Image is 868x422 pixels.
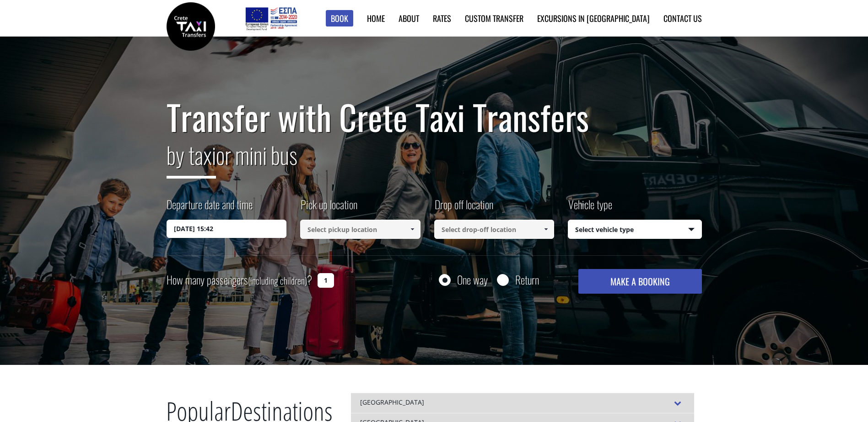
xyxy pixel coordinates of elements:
[404,220,420,239] a: Show All Items
[300,220,421,239] input: Select pickup location
[351,393,694,413] div: [GEOGRAPHIC_DATA]
[578,269,701,294] button: MAKE A BOOKING
[433,12,451,24] a: Rates
[167,137,216,179] span: by taxi
[167,269,312,291] label: How many passengers ?
[167,98,702,136] h1: Transfer with Crete Taxi Transfers
[244,5,298,32] img: e-bannersEUERDF180X90.jpg
[167,21,215,30] a: Crete Taxi Transfers | Safe Taxi Transfer Services from to Heraklion Airport, Chania Airport, Ret...
[568,220,701,239] span: Select vehicle type
[167,196,253,220] label: Departure date and time
[167,136,702,185] h2: or mini bus
[434,196,493,220] label: Drop off location
[326,10,353,27] a: Book
[300,196,357,220] label: Pick up location
[248,274,307,287] small: (including children)
[457,274,488,285] label: One way
[465,12,523,24] a: Custom Transfer
[399,12,419,24] a: About
[537,12,650,24] a: Excursions in [GEOGRAPHIC_DATA]
[515,274,539,285] label: Return
[167,2,215,51] img: Crete Taxi Transfers | Safe Taxi Transfer Services from to Heraklion Airport, Chania Airport, Ret...
[568,196,612,220] label: Vehicle type
[539,220,554,239] a: Show All Items
[367,12,385,24] a: Home
[663,12,702,24] a: Contact us
[434,220,555,239] input: Select drop-off location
